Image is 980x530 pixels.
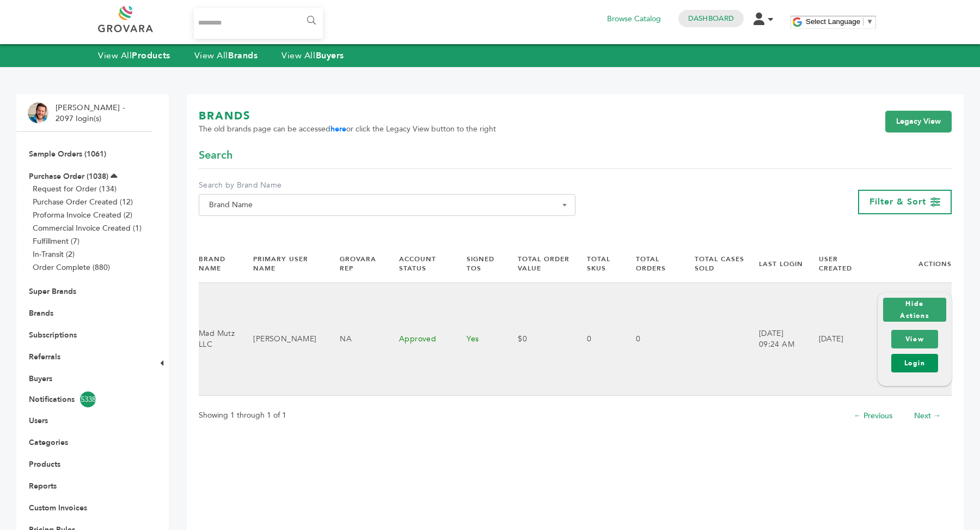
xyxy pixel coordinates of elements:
[33,223,142,233] a: Commercial Invoice Created (1)
[29,149,106,159] a: Sample Orders (1061)
[29,415,48,426] a: Users
[199,148,232,163] span: Search
[98,50,170,62] a: View AllProducts
[745,283,805,396] td: [DATE] 09:24 AM
[854,411,892,421] a: ← Previous
[891,330,938,348] a: View
[891,354,938,372] a: Login
[864,245,952,282] th: Actions
[681,245,745,282] th: Total Cases Sold
[573,245,623,282] th: Total SKUs
[240,245,326,282] th: Primary User Name
[869,196,926,208] span: Filter & Sort
[199,245,240,282] th: Brand Name
[863,17,863,26] span: ​
[240,283,326,396] td: [PERSON_NAME]
[866,17,873,26] span: ▼
[745,245,805,282] th: Last Login
[805,245,865,282] th: User Created
[622,245,681,282] th: Total Orders
[385,245,453,282] th: Account Status
[504,283,573,396] td: $0
[33,249,75,260] a: In-Transit (2)
[29,481,57,491] a: Reports
[56,103,127,124] li: [PERSON_NAME] - 2097 login(s)
[326,283,385,396] td: NA
[573,283,623,396] td: 0
[607,13,661,25] a: Browse Catalog
[805,283,865,396] td: [DATE]
[205,197,569,213] span: Brand Name
[29,171,108,182] a: Purchase Order (1038)
[453,283,504,396] td: Yes
[33,184,117,194] a: Request for Order (134)
[80,392,96,407] span: 5338
[132,50,170,62] strong: Products
[281,50,344,62] a: View AllBuyers
[29,352,60,362] a: Referrals
[29,503,87,513] a: Custom Invoices
[330,124,346,134] a: here
[199,409,286,422] p: Showing 1 through 1 of 1
[199,194,575,216] span: Brand Name
[29,308,53,318] a: Brands
[316,50,344,62] strong: Buyers
[453,245,504,282] th: Signed TOS
[504,245,573,282] th: Total Order Value
[688,14,734,23] a: Dashboard
[622,283,681,396] td: 0
[29,459,60,469] a: Products
[199,124,496,135] span: The old brands page can be accessed or click the Legacy View button to the right
[885,111,952,132] a: Legacy View
[199,180,575,191] label: Search by Brand Name
[29,330,77,340] a: Subscriptions
[33,210,132,220] a: Proforma Invoice Created (2)
[33,262,110,273] a: Order Complete (880)
[33,197,133,207] a: Purchase Order Created (12)
[385,283,453,396] td: Approved
[194,50,258,62] a: View AllBrands
[194,8,323,39] input: Search...
[199,283,240,396] td: Mad Mutz LLC
[29,437,68,448] a: Categories
[33,236,79,246] a: Fulfillment (7)
[806,17,860,26] span: Select Language
[914,411,941,421] a: Next →
[326,245,385,282] th: Grovara Rep
[199,109,496,124] h1: BRANDS
[29,374,52,384] a: Buyers
[883,298,946,322] button: Hide Actions
[29,286,76,297] a: Super Brands
[806,17,873,26] a: Select Language​
[228,50,258,62] strong: Brands
[29,392,140,407] a: Notifications5338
